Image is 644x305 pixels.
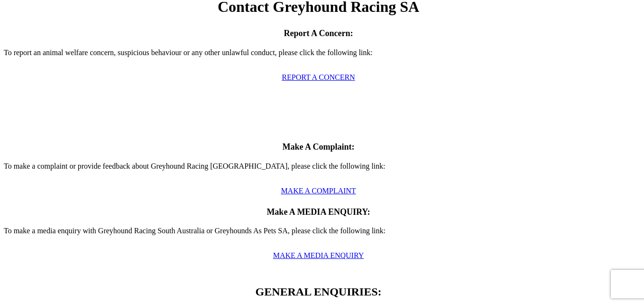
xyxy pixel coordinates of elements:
a: MAKE A COMPLAINT [281,187,356,195]
span: Make A MEDIA ENQUIRY: [267,207,370,217]
p: To make a complaint or provide feedback about Greyhound Racing [GEOGRAPHIC_DATA], please click th... [4,162,633,179]
a: MAKE A MEDIA ENQUIRY [273,251,364,259]
p: To report an animal welfare concern, suspicious behaviour or any other unlawful conduct, please c... [4,48,633,66]
a: REPORT A CONCERN [282,73,355,81]
span: Make A Complaint: [282,142,354,152]
span: Report A Concern: [284,29,353,38]
p: To make a media enquiry with Greyhound Racing South Australia or Greyhounds As Pets SA, please cl... [4,227,633,244]
span: GENERAL ENQUIRIES: [255,286,381,298]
